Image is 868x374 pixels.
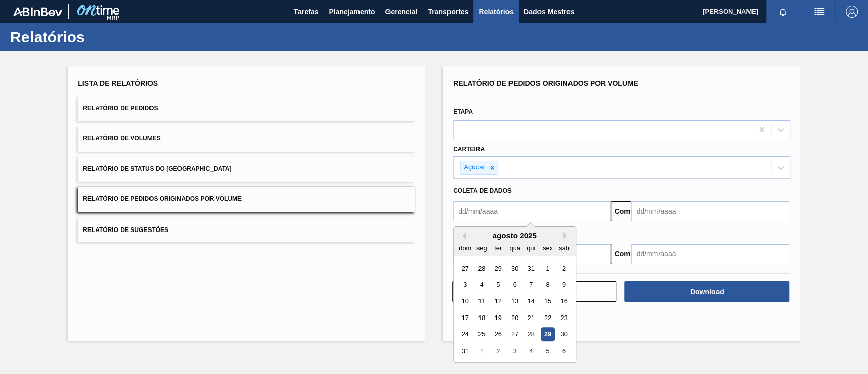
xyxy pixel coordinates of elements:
[78,187,415,212] button: Relatório de Pedidos Originados por Volume
[78,157,415,182] button: Relatório de Status do [GEOGRAPHIC_DATA]
[78,217,415,242] button: Relatório de Sugestões
[507,344,521,358] div: Choose quarta-feira, 3 de setembro de 2025
[491,344,505,358] div: Choose terça-feira, 2 de setembro de 2025
[507,311,521,325] div: Choose quarta-feira, 20 de agosto de 2025
[557,295,571,308] div: Choose sábado, 16 de agosto de 2025
[491,295,505,308] div: Choose terça-feira, 12 de agosto de 2025
[611,244,631,264] button: Comeu
[611,201,631,221] button: Comeu
[524,8,575,16] font: Dados Mestres
[614,250,638,258] font: Comeu
[78,79,158,88] font: Lista de Relatórios
[10,28,85,45] font: Relatórios
[631,244,789,264] input: dd/mm/aaaa
[458,278,472,292] div: Choose domingo, 3 de agosto de 2025
[541,328,554,341] div: Choose sexta-feira, 29 de agosto de 2025
[507,295,521,308] div: Choose quarta-feira, 13 de agosto de 2025
[507,241,521,255] div: qua
[614,207,638,215] font: Comeu
[453,201,611,221] input: dd/mm/aaaa
[13,7,62,16] img: TNhmsLtSVTkK8tSr43FrP2fwEKptu5GPRR3wAAAABJRU5ErkJggg==
[541,262,554,275] div: Choose sexta-feira, 1 de agosto de 2025
[475,344,489,358] div: Choose segunda-feira, 1 de setembro de 2025
[83,196,242,203] font: Relatório de Pedidos Originados por Volume
[78,96,415,121] button: Relatório de Pedidos
[491,241,505,255] div: ter
[524,295,538,308] div: Choose quinta-feira, 14 de agosto de 2025
[507,262,521,275] div: Choose quarta-feira, 30 de julho de 2025
[475,295,489,308] div: Choose segunda-feira, 11 de agosto de 2025
[624,281,789,302] button: Download
[453,108,473,116] font: Etapa
[385,8,417,16] font: Gerencial
[557,278,571,292] div: Choose sábado, 9 de agosto de 2025
[507,278,521,292] div: Choose quarta-feira, 6 de agosto de 2025
[541,241,554,255] div: sex
[557,311,571,325] div: Choose sábado, 23 de agosto de 2025
[83,135,160,142] font: Relatório de Volumes
[563,232,571,239] button: Next Month
[703,8,758,15] font: [PERSON_NAME]
[524,344,538,358] div: Choose quinta-feira, 4 de setembro de 2025
[541,278,554,292] div: Choose sexta-feira, 8 de agosto de 2025
[541,344,554,358] div: Choose sexta-feira, 5 de setembro de 2025
[475,311,489,325] div: Choose segunda-feira, 18 de agosto de 2025
[690,287,724,296] font: Download
[453,146,485,153] font: Carteira
[83,165,231,172] font: Relatório de Status do [GEOGRAPHIC_DATA]
[475,262,489,275] div: Choose segunda-feira, 28 de julho de 2025
[475,241,489,255] div: seg
[428,8,468,16] font: Transportes
[457,260,572,359] div: month 2025-08
[557,344,571,358] div: Choose sábado, 6 de setembro de 2025
[524,262,538,275] div: Choose quinta-feira, 31 de julho de 2025
[524,278,538,292] div: Choose quinta-feira, 7 de agosto de 2025
[491,278,505,292] div: Choose terça-feira, 5 de agosto de 2025
[83,226,168,233] font: Relatório de Sugestões
[557,241,571,255] div: sab
[454,231,576,240] div: agosto 2025
[475,328,489,341] div: Choose segunda-feira, 25 de agosto de 2025
[491,328,505,341] div: Choose terça-feira, 26 de agosto de 2025
[524,241,538,255] div: qui
[541,311,554,325] div: Choose sexta-feira, 22 de agosto de 2025
[458,311,472,325] div: Choose domingo, 17 de agosto de 2025
[541,295,554,308] div: Choose sexta-feira, 15 de agosto de 2025
[846,6,858,18] img: Sair
[458,344,472,358] div: Choose domingo, 31 de agosto de 2025
[491,311,505,325] div: Choose terça-feira, 19 de agosto de 2025
[452,281,616,302] button: Limpar
[78,126,415,151] button: Relatório de Volumes
[557,328,571,341] div: Choose sábado, 30 de agosto de 2025
[475,278,489,292] div: Choose segunda-feira, 4 de agosto de 2025
[491,262,505,275] div: Choose terça-feira, 29 de julho de 2025
[766,5,799,19] button: Notificações
[328,8,375,16] font: Planejamento
[631,201,789,221] input: dd/mm/aaaa
[458,262,472,275] div: Choose domingo, 27 de julho de 2025
[524,311,538,325] div: Choose quinta-feira, 21 de agosto de 2025
[464,163,485,171] font: Açúcar
[294,8,319,16] font: Tarefas
[83,105,158,112] font: Relatório de Pedidos
[813,6,825,18] img: ações do usuário
[458,295,472,308] div: Choose domingo, 10 de agosto de 2025
[453,79,638,88] font: Relatório de Pedidos Originados por Volume
[458,241,472,255] div: dom
[459,232,466,239] button: Previous Month
[507,328,521,341] div: Choose quarta-feira, 27 de agosto de 2025
[524,328,538,341] div: Choose quinta-feira, 28 de agosto de 2025
[453,187,512,194] font: Coleta de dados
[557,262,571,275] div: Choose sábado, 2 de agosto de 2025
[478,8,513,16] font: Relatórios
[458,328,472,341] div: Choose domingo, 24 de agosto de 2025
